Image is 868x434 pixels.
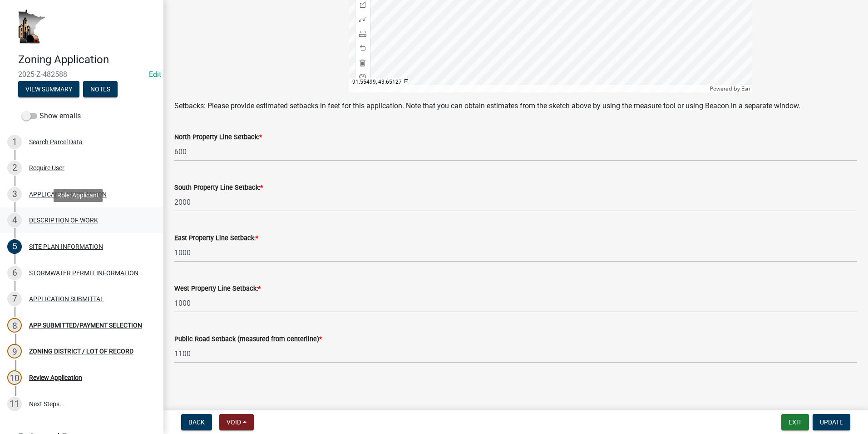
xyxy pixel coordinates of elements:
[149,70,161,79] wm-modal-confirm: Edit Application Number
[181,414,212,430] button: Back
[741,86,750,92] a: Esri
[219,414,254,430] button: Void
[7,370,22,385] div: 10
[188,419,205,426] span: Back
[29,191,107,197] div: APPLICANT INFORMATION
[7,344,22,358] div: 9
[22,111,81,121] label: Show emails
[83,81,118,97] button: Notes
[813,414,850,430] button: Update
[7,161,22,175] div: 2
[227,419,241,426] span: Void
[29,243,103,250] div: SITE PLAN INFORMATION
[18,86,79,93] wm-modal-confirm: Summary
[820,419,843,426] span: Update
[83,86,118,93] wm-modal-confirm: Notes
[149,70,161,79] a: Edit
[29,270,138,276] div: STORMWATER PERMIT INFORMATION
[7,187,22,202] div: 3
[781,414,809,430] button: Exit
[7,292,22,306] div: 7
[7,266,22,280] div: 6
[29,296,104,302] div: APPLICATION SUBMITTAL
[29,374,82,381] div: Review Application
[174,336,322,343] label: Public Road Setback (measured from centerline)
[174,235,258,242] label: East Property Line Setback:
[7,239,22,254] div: 5
[29,165,64,171] div: Require User
[18,53,156,66] h4: Zoning Application
[18,10,45,44] img: Houston County, Minnesota
[174,185,263,191] label: South Property Line Setback:
[7,318,22,333] div: 8
[54,189,103,202] div: Role: Applicant
[18,70,145,79] span: 2025-Z-482588
[174,286,261,292] label: West Property Line Setback:
[7,397,22,411] div: 11
[174,101,857,111] p: Setbacks: Please provide estimated setbacks in feet for this application. Note that you can obtai...
[29,139,83,145] div: Search Parcel Data
[18,81,79,97] button: View Summary
[174,134,262,141] label: North Property Line Setback:
[29,217,98,223] div: DESCRIPTION OF WORK
[708,85,752,92] div: Powered by
[29,322,142,328] div: APP SUBMITTED/PAYMENT SELECTION
[7,213,22,227] div: 4
[29,348,133,354] div: ZONING DISTRICT / LOT OF RECORD
[7,135,22,149] div: 1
